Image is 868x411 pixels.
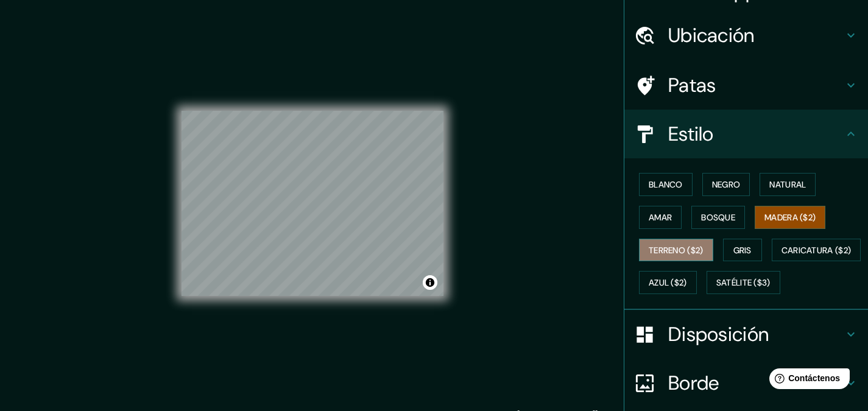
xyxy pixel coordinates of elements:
button: Bosque [691,206,745,229]
font: Caricatura ($2) [782,245,852,256]
font: Negro [712,179,741,190]
button: Terreno ($2) [639,239,713,262]
font: Gris [733,245,752,256]
button: Natural [760,173,816,196]
div: Borde [624,359,868,407]
button: Madera ($2) [755,206,825,229]
button: Amar [639,206,682,229]
font: Madera ($2) [764,212,816,223]
button: Blanco [639,173,693,196]
div: Ubicación [624,11,868,60]
font: Terreno ($2) [649,245,704,256]
font: Patas [668,72,716,98]
font: Ubicación [668,23,755,48]
button: Activar o desactivar atribución [423,275,437,290]
div: Patas [624,61,868,110]
button: Caricatura ($2) [772,239,861,262]
iframe: Lanzador de widgets de ayuda [760,364,855,398]
font: Satélite ($3) [716,278,771,289]
div: Estilo [624,110,868,158]
font: Azul ($2) [649,278,687,289]
font: Amar [649,212,672,223]
font: Bosque [701,212,735,223]
button: Gris [723,239,762,262]
button: Negro [702,173,750,196]
font: Estilo [668,121,714,147]
canvas: Mapa [182,111,443,296]
font: Disposición [668,321,769,347]
font: Natural [769,179,806,190]
font: Blanco [649,179,683,190]
button: Azul ($2) [639,271,697,294]
font: Borde [668,370,719,396]
button: Satélite ($3) [707,271,780,294]
div: Disposición [624,310,868,359]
